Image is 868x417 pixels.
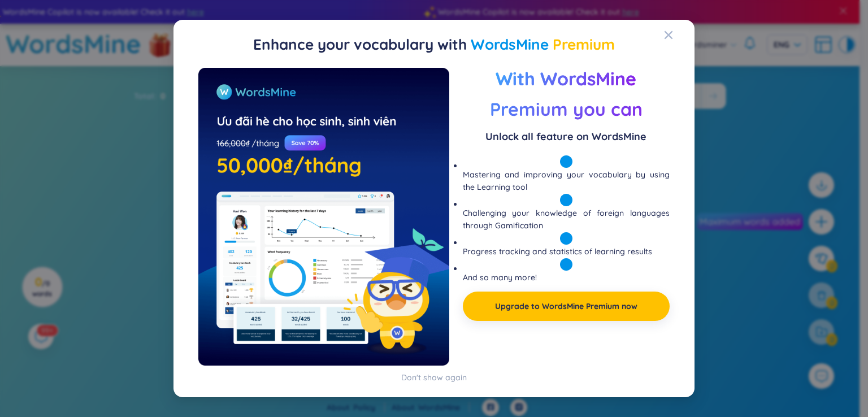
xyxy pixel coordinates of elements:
span: Premium [553,35,615,54]
div: Don't show again [401,371,467,384]
span: Challenging your knowledge of foreign languages through Gamification [463,208,670,231]
span: Mastering and improving your vocabulary by using the Learning tool [463,170,670,192]
button: Close [664,20,695,50]
span: Premium you can [490,98,643,120]
a: Upgrade to WordsMine Premium now [495,300,637,312]
button: Upgrade to WordsMine Premium now [463,292,670,321]
span: Enhance your vocabulary with [253,35,467,54]
span: With WordsMine [496,68,637,89]
span: WordsMine [471,35,549,54]
span: Progress tracking and statistics of learning results [463,246,652,257]
span: And so many more! [463,272,537,283]
span: Unlock all feature on WordsMine [463,129,670,145]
